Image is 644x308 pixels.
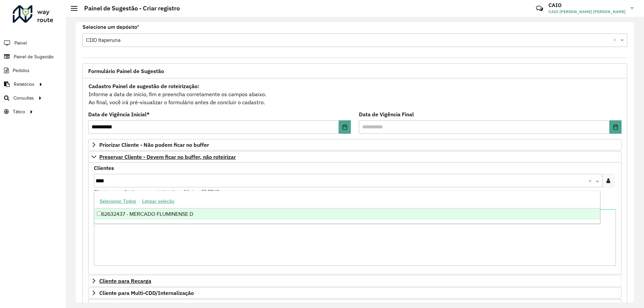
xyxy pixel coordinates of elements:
div: Preservar Cliente - Devem ficar no buffer, não roteirizar [88,163,622,274]
label: Selecione um depósito [83,23,139,31]
span: Priorizar Cliente - Não podem ficar no buffer [99,142,209,147]
span: Consultas [13,95,34,102]
a: Cliente para Multi-CDD/Internalização [88,287,622,299]
span: Formulário Painel de Sugestão [88,68,164,74]
div: Informe a data de inicio, fim e preencha corretamente os campos abaixo. Ao final, você irá pré-vi... [88,82,622,107]
a: Priorizar Cliente - Não podem ficar no buffer [88,139,622,150]
button: Choose Date [609,120,622,134]
span: Painel de Sugestão [14,53,54,60]
strong: Cadastro Painel de sugestão de roteirização: [89,83,199,89]
span: Cliente Retira [99,302,133,308]
label: Data de Vigência Inicial [88,110,150,118]
span: Pedidos [13,67,30,74]
button: Limpar seleção [139,196,177,206]
button: Selecionar Todos [97,196,139,206]
button: Choose Date [339,120,351,134]
label: Data de Vigência Final [359,110,414,118]
span: Cliente para Recarga [99,278,151,284]
div: 62632437 - MERCADO FLUMINENSE D [94,208,600,220]
a: Preservar Cliente - Devem ficar no buffer, não roteirizar [88,151,622,163]
span: Relatórios [14,81,35,88]
ng-dropdown-panel: Options list [94,191,600,224]
span: Tático [13,108,25,115]
label: Clientes [94,164,114,172]
a: Contato Rápido [532,1,547,16]
a: Cliente para Recarga [88,275,622,287]
span: Clear all [613,36,619,44]
span: CAIO [PERSON_NAME] [PERSON_NAME] [548,9,626,15]
span: Clear all [588,177,594,185]
span: Preservar Cliente - Devem ficar no buffer, não roteirizar [99,154,236,160]
h2: Painel de Sugestão - Criar registro [77,5,180,12]
small: Clientes que não devem ser roteirizados – Máximo 50 PDVS [94,189,219,195]
h3: CAIO [548,2,626,8]
span: Cliente para Multi-CDD/Internalização [99,290,194,296]
span: Painel [14,40,27,47]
